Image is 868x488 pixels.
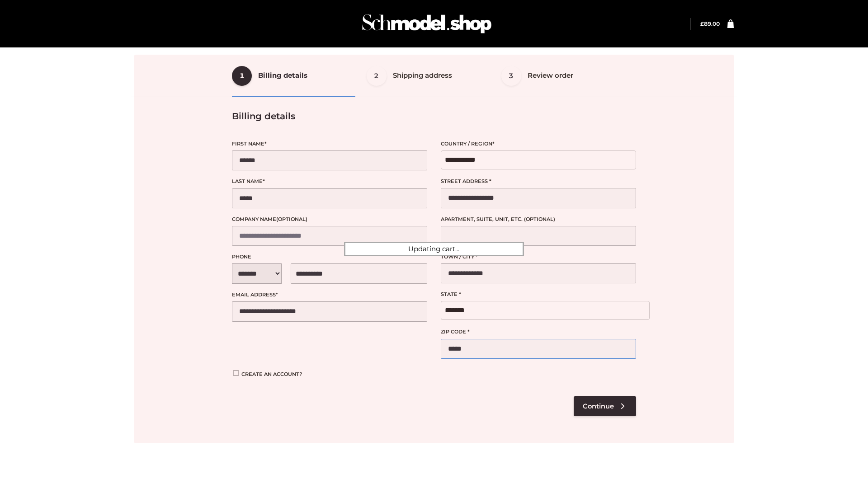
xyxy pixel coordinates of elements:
span: £ [700,20,704,27]
div: Updating cart... [344,242,524,256]
img: Schmodel Admin 964 [359,6,495,42]
a: £89.00 [700,20,720,27]
bdi: 89.00 [700,20,720,27]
